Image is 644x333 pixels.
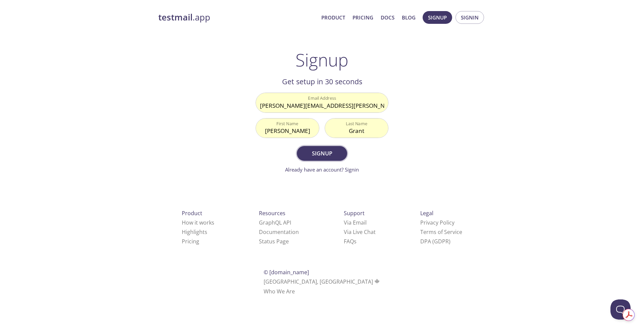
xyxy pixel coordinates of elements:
a: Product [321,13,345,22]
a: Documentation [259,228,299,236]
a: DPA (GDPR) [420,238,450,245]
span: Signin [461,13,479,22]
a: Terms of Service [420,228,462,236]
span: Signup [428,13,447,22]
span: Signup [304,149,340,158]
span: Support [344,209,365,217]
a: Privacy Policy [420,219,454,226]
span: Resources [259,209,285,217]
span: Product [182,209,202,217]
a: Blog [402,13,416,22]
a: Highlights [182,228,207,236]
h2: Get setup in 30 seconds [256,76,388,87]
a: Via Live Chat [344,228,376,236]
button: Signup [297,146,347,161]
a: Already have an account? Signin [285,166,359,173]
span: s [354,238,357,245]
span: © [DOMAIN_NAME] [264,269,309,276]
a: How it works [182,219,214,226]
span: [GEOGRAPHIC_DATA], [GEOGRAPHIC_DATA] [264,278,381,285]
iframe: Help Scout Beacon - Open [610,299,631,320]
a: FAQ [344,238,357,245]
button: Signup [423,11,452,24]
a: Pricing [353,13,373,22]
span: Legal [420,209,433,217]
strong: testmail [158,11,193,23]
a: Pricing [182,238,199,245]
a: Docs [381,13,394,22]
a: testmail.app [158,12,316,23]
a: Via Email [344,219,367,226]
a: GraphQL API [259,219,291,226]
h1: Signup [296,50,348,70]
button: Signin [455,11,484,24]
a: Who We Are [264,288,295,295]
a: Status Page [259,238,289,245]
